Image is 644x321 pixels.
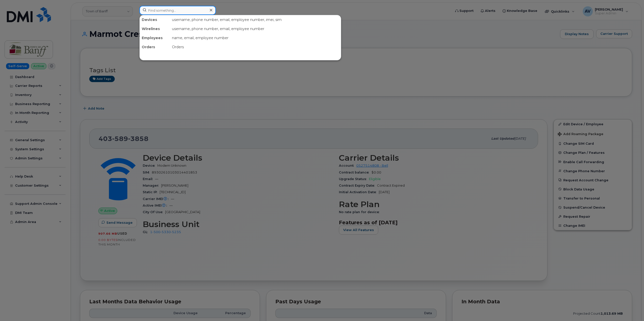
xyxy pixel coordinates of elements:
[140,24,170,33] div: Wirelines
[170,24,341,33] div: username, phone number, email, employee number
[140,33,170,42] div: Employees
[170,15,341,24] div: username, phone number, email, employee number, imei, sim
[140,15,170,24] div: Devices
[170,42,341,52] div: Orders
[140,42,170,52] div: Orders
[170,33,341,42] div: name, email, employee number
